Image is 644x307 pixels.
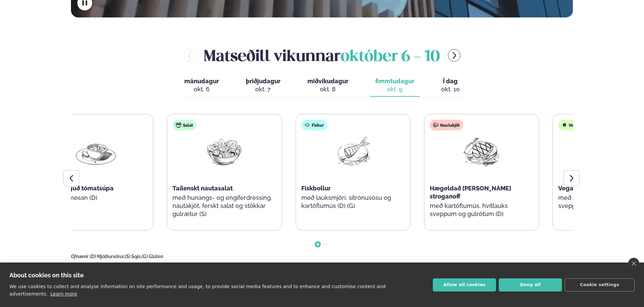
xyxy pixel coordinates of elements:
img: Fish.png [332,136,375,167]
button: miðvikudagur okt. 8 [302,74,354,97]
button: mánudagur okt. 6 [179,74,224,97]
p: We use cookies to collect and analyse information on site performance and usage, to provide socia... [9,284,386,297]
div: okt. 6 [184,85,219,93]
span: fimmtudagur [375,78,414,85]
img: Beef-Meat.png [460,136,503,167]
div: Nautakjöt [430,120,463,130]
span: miðvikudagur [307,78,348,85]
span: Í dag [441,77,460,85]
div: okt. 7 [246,85,280,93]
span: Fiskbollur [301,185,331,192]
div: okt. 10 [441,85,460,93]
button: menu-btn-right [448,49,460,62]
a: Learn more [50,291,77,297]
p: með lauksmjöri, sítrónusósu og kartöflumús (D) (G) [301,194,405,210]
strong: About cookies on this site [9,272,84,279]
h2: Matseðill vikunnar [204,44,440,66]
span: Taílenskt nautasalat [173,185,233,192]
span: mánudagur [184,78,219,85]
button: menu-btn-left [183,49,196,62]
span: Hægeldað [PERSON_NAME] stroganoff [430,185,511,200]
div: Vegan [558,120,584,130]
img: Salad.png [203,136,246,167]
img: salad.svg [176,122,181,128]
p: með kartöflumús, hvítlauks sveppum og gulrótum (D) [430,202,533,218]
span: (S) Soja, [125,254,142,259]
button: Deny all [499,278,562,291]
img: beef.svg [433,122,439,128]
button: Cookie settings [565,278,635,291]
p: með hunangs- og engiferdressing, nautakjöt, ferskt salat og stökkar gulrætur (S) [173,194,276,218]
span: (D) Mjólkurvörur, [90,254,125,259]
span: Go to slide 1 [316,243,319,246]
span: Rjómalöguð tómatsúpa [44,185,114,192]
span: október 6 - 10 [341,50,440,64]
p: með parmesan (D) [44,194,148,202]
img: fish.svg [305,122,310,128]
span: Ofnæmi: [71,254,89,259]
button: Í dag okt. 10 [436,74,465,97]
div: Fiskur [301,120,327,130]
div: Salat [173,120,196,130]
button: þriðjudagur okt. 7 [240,74,286,97]
span: Go to slide 2 [325,243,327,246]
a: close [628,258,639,269]
span: þriðjudagur [246,78,280,85]
div: okt. 8 [307,85,348,93]
button: fimmtudagur okt. 9 [370,74,420,97]
img: Vegan.svg [562,122,567,128]
div: okt. 9 [375,85,414,93]
span: (G) Glúten [142,254,163,259]
span: Vegan [PERSON_NAME] [558,185,627,192]
button: Allow all cookies [433,278,496,291]
img: Soup.png [74,136,117,167]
